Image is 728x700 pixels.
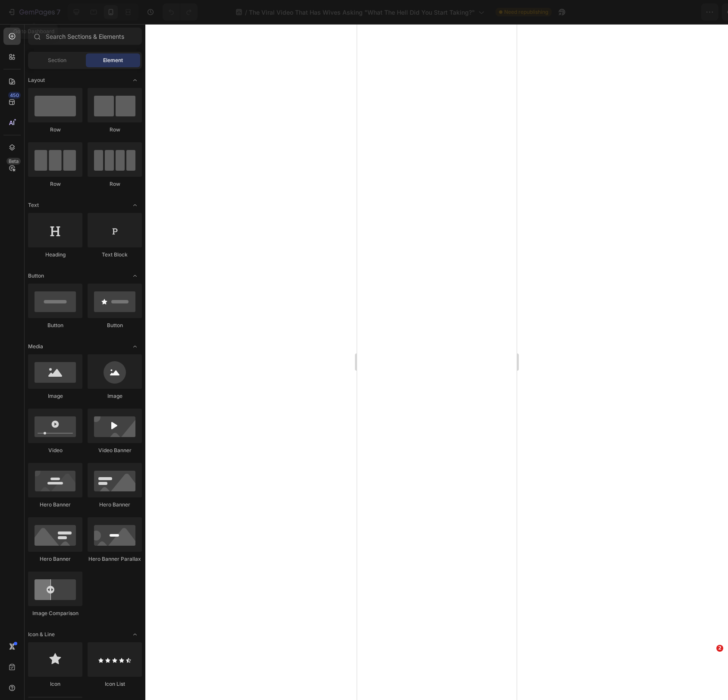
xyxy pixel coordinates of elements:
span: Button [28,272,44,280]
iframe: Intercom live chat [699,658,719,678]
div: Image [88,392,142,400]
span: Toggle open [128,269,142,283]
span: Element [103,56,123,64]
span: Toggle open [128,628,142,641]
div: Text Block [88,251,142,259]
div: Icon List [88,680,142,688]
div: Button [28,322,82,329]
span: Need republishing [504,8,548,16]
span: Icon & Line [28,631,55,638]
iframe: Design area [357,24,517,700]
div: 450 [8,92,21,99]
div: Hero Banner [28,501,82,509]
div: Row [88,126,142,134]
div: Image [28,392,82,400]
div: Beta [6,158,21,165]
div: Heading [28,251,82,259]
button: 7 [3,3,64,21]
div: Video [28,447,82,454]
div: Image Comparison [28,609,82,617]
div: Undo/Redo [163,3,198,21]
span: Section [48,56,66,64]
div: Publish [678,8,700,17]
span: Media [28,343,43,350]
div: Hero Banner Parallax [88,555,142,563]
div: Row [28,126,82,134]
div: Icon [28,680,82,688]
button: Save [639,3,667,21]
div: Hero Banner [88,501,142,509]
span: Toggle open [128,198,142,212]
span: Layout [28,76,45,84]
div: Hero Banner [28,555,82,563]
span: Save [646,9,660,16]
span: Toggle open [128,73,142,87]
span: The Viral Video That Has Wives Asking "What The Hell Did You Start Taking?" [249,8,475,17]
p: 7 [56,7,60,17]
span: / [245,8,247,17]
span: Toggle open [128,340,142,353]
input: Search Sections & Elements [28,28,142,45]
div: Button [88,322,142,329]
button: Publish [671,3,707,21]
div: Row [28,180,82,188]
div: Row [88,180,142,188]
span: 2 [716,645,723,652]
span: Text [28,201,39,209]
div: Video Banner [88,447,142,454]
